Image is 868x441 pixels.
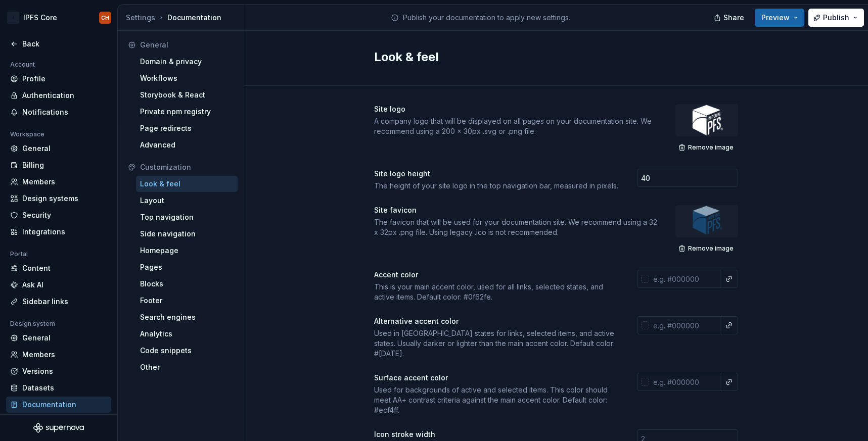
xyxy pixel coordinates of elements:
span: Remove image [688,143,734,152]
div: Authentication [22,90,107,101]
div: Homepage [140,246,234,256]
a: Authentication [6,87,111,104]
div: Top navigation [140,212,234,222]
a: Storybook & React [136,87,238,103]
div: General [140,40,234,50]
div: Alternative accent color [374,316,459,326]
div: General [22,333,107,343]
span: Preview [761,13,790,23]
div: IPFS Core [23,13,57,23]
a: Side navigation [136,226,238,242]
div: Pages [140,262,234,272]
button: Preview [755,9,804,27]
a: General [6,330,111,346]
div: Integrations [22,227,107,237]
a: Blocks [136,276,238,292]
div: Code snippets [140,346,234,356]
div: Content [22,263,107,273]
a: Datasets [6,380,111,396]
input: e.g. #000000 [649,316,720,334]
div: Icon stroke width [374,429,435,439]
a: Analytics [136,326,238,342]
a: Ask AI [6,277,111,293]
div: Site favicon [374,205,417,215]
div: Layout [140,195,234,206]
div: Documentation [126,13,240,23]
div: Sidebar links [22,297,107,307]
div: Members [22,177,107,187]
a: Profile [6,71,111,87]
a: Advanced [136,137,238,153]
div: Workspace [6,128,49,140]
input: e.g. #000000 [649,270,720,288]
div: Search engines [140,312,234,322]
button: Settings [126,13,155,23]
a: Design systems [6,190,111,207]
span: Share [723,13,744,23]
div: Accent color [374,270,418,280]
div: Site logo [374,104,405,114]
a: Page redirects [136,120,238,136]
div: CH [101,14,109,22]
button: IIPFS CoreCH [2,7,115,29]
a: Code snippets [136,342,238,359]
a: Versions [6,363,111,379]
button: Publish [808,9,864,27]
div: Notifications [22,107,107,117]
div: Used for backgrounds of active and selected items. This color should meet AA+ contrast criteria a... [374,385,619,415]
div: Billing [22,160,107,170]
a: Notifications [6,104,111,120]
div: Design system [6,318,59,330]
a: Top navigation [136,209,238,225]
div: Private npm registry [140,107,234,117]
a: Other [136,359,238,375]
div: Other [140,362,234,372]
div: Ask AI [22,280,107,290]
div: Versions [22,366,107,376]
div: Workflows [140,73,234,83]
input: 28 [637,169,738,187]
div: Security [22,210,107,220]
div: Storybook & React [140,90,234,100]
div: A company logo that will be displayed on all pages on your documentation site. We recommend using... [374,116,657,136]
a: Members [6,174,111,190]
div: The height of your site logo in the top navigation bar, measured in pixels. [374,181,619,191]
a: Footer [136,292,238,309]
a: Supernova Logo [33,423,84,433]
h2: Look & feel [374,49,726,65]
a: Security [6,207,111,223]
a: Content [6,260,111,276]
div: I [7,12,19,24]
button: Share [709,9,751,27]
a: Integrations [6,224,111,240]
input: e.g. #000000 [649,373,720,391]
div: Blocks [140,279,234,289]
a: Search engines [136,309,238,325]
button: Remove image [675,241,738,256]
a: Members [6,347,111,363]
div: Page redirects [140,123,234,133]
span: Publish [823,13,849,23]
p: Publish your documentation to apply new settings. [403,13,570,23]
div: Customization [140,162,234,172]
div: Analytics [140,329,234,339]
a: Domain & privacy [136,54,238,70]
div: Surface accent color [374,373,448,383]
div: Back [22,39,107,49]
a: Look & feel [136,176,238,192]
div: Design systems [22,193,107,204]
div: General [22,143,107,154]
a: Billing [6,157,111,173]
a: Homepage [136,242,238,259]
div: Used in [GEOGRAPHIC_DATA] states for links, selected items, and active states. Usually darker or ... [374,328,619,359]
button: Remove image [675,140,738,155]
div: Side navigation [140,229,234,239]
div: Members [22,350,107,360]
a: Sidebar links [6,293,111,310]
div: Documentation [22,400,107,410]
div: The favicon that will be used for your documentation site. We recommend using a 32 x 32px .png fi... [374,217,657,237]
a: General [6,140,111,157]
div: Datasets [22,383,107,393]
a: Back [6,36,111,52]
